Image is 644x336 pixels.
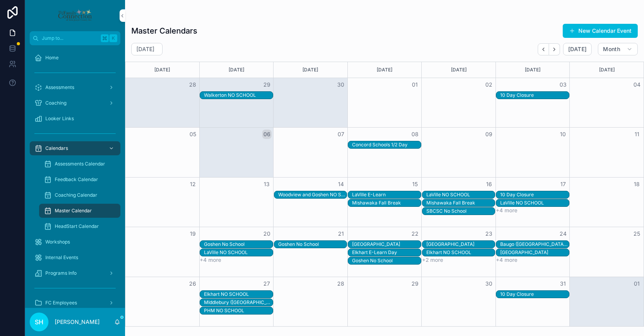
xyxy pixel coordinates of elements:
div: LaVille E-Learn [352,191,420,198]
div: [DATE] [571,62,642,78]
button: 20 [262,229,272,238]
button: 30 [484,279,494,288]
span: SH [35,317,43,327]
div: Elkhart E-Learn Day [352,249,420,256]
a: Looker Links [30,112,120,126]
span: Coaching Calendar [55,192,97,198]
div: Concord Schools 1/2 Day [352,141,420,148]
button: 30 [336,80,345,89]
a: Internal Events [30,251,120,265]
div: MIddlebury (York/Jefferson) NO SCHOOL [204,299,272,306]
button: 03 [558,80,568,89]
a: Assessments Calendar [39,157,120,171]
span: Internal Events [45,254,78,261]
div: LaVille NO SCHOOL [500,199,569,206]
a: Coaching [30,96,120,110]
span: Coaching [45,100,66,106]
button: 17 [558,180,568,189]
button: 26 [188,279,197,288]
div: [DATE] [349,62,420,78]
button: +2 more [422,257,443,263]
h1: Master Calendars [131,25,197,36]
button: 15 [410,180,420,189]
button: 28 [336,279,345,288]
span: Home [45,55,59,61]
button: +4 more [200,257,221,263]
button: Month [598,43,638,55]
div: 10 Day Closure [500,92,569,98]
button: 23 [484,229,494,238]
div: LaVille NO SCHOOL [426,192,495,198]
div: 10 Day Closure [500,191,569,198]
button: 04 [632,80,642,89]
div: Elkhart NO SCHOOL [426,249,495,256]
div: Baugo (Jimtown) NO SCHOOL [500,241,569,248]
span: HeadStart Calendar [55,223,99,229]
button: 28 [188,80,197,89]
span: Feedback Calendar [55,176,98,183]
div: LaVille NO SCHOOL [204,249,272,256]
a: Feedback Calendar [39,172,120,187]
h2: [DATE] [136,45,154,53]
span: Month [603,46,620,53]
a: HeadStart Calendar [39,219,120,233]
a: Coaching Calendar [39,188,120,202]
button: 12 [188,180,197,189]
div: Mishawaka Fall Break [426,199,495,206]
div: Mishawaka Fall Break [352,199,420,206]
div: 10 Day Closure [500,291,569,297]
button: Jump to...K [30,31,120,45]
div: Mishawaka Fall Break [352,200,420,206]
a: Assessments [30,80,120,94]
div: [DATE] [497,62,569,78]
button: Next [549,43,560,55]
span: Master Calendar [55,208,92,214]
div: [DATE] [201,62,272,78]
button: 31 [558,279,568,288]
div: Woodview and Goshen NO SCHOOL [278,192,347,198]
button: New Calendar Event [563,24,638,38]
span: Assessments Calendar [55,161,105,167]
span: FC Employees [45,300,77,306]
span: Assessments [45,84,74,91]
div: [GEOGRAPHIC_DATA] [352,241,420,247]
div: 10 Day Closure [500,192,569,198]
button: +4 more [496,207,517,213]
a: Master Calendar [39,204,120,218]
div: SBCSC No School [426,208,495,214]
div: [GEOGRAPHIC_DATA] [500,249,569,256]
div: Month View [125,62,644,327]
div: [DATE] [275,62,346,78]
p: [PERSON_NAME] [55,318,100,326]
div: Concord Schools 1/2 Day [352,142,420,148]
button: 22 [410,229,420,238]
div: Woodview and Goshen NO SCHOOL [278,191,347,198]
div: [DATE] [423,62,494,78]
div: Mishawaka Fall Break [426,200,495,206]
div: Goshen No School [352,257,420,264]
button: Back [538,43,549,55]
button: 06 [262,130,272,139]
button: 07 [336,130,345,139]
div: Elkhart NO SCHOOL [204,291,272,298]
button: 18 [632,180,642,189]
span: K [110,35,116,41]
div: Goshen No School [278,241,347,247]
div: Goshen No School [352,258,420,264]
button: 24 [558,229,568,238]
div: LaVille NO SCHOOL [500,200,569,206]
span: Looker Links [45,116,74,122]
a: FC Employees [30,296,120,310]
div: Elkhart NO SCHOOL [426,249,495,256]
span: Workshops [45,239,70,245]
div: Concord NO SCHOOL [352,241,420,248]
div: PHM NO SCHOOL [204,307,272,314]
button: 02 [484,80,494,89]
div: LaVille NO SCHOOL [204,249,272,256]
div: Goshen No School [278,241,347,248]
button: 27 [262,279,272,288]
button: 10 [558,130,568,139]
button: 08 [410,130,420,139]
div: [DATE] [127,62,198,78]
